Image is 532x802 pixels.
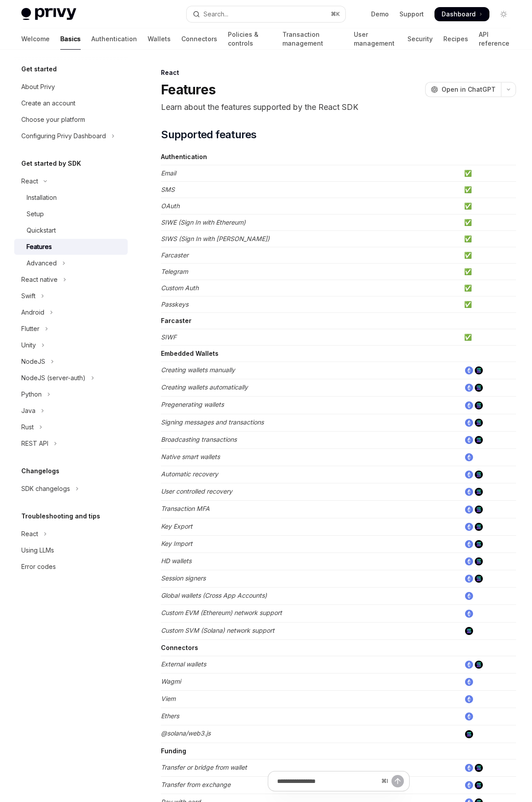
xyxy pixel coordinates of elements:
[465,678,473,686] img: ethereum.png
[425,82,501,97] button: Open in ChatGPT
[14,403,128,419] button: Toggle Java section
[203,9,228,19] div: Search...
[14,206,128,222] a: Setup
[407,28,433,50] a: Security
[465,592,473,600] img: ethereum.png
[161,251,188,259] em: Farcaster
[14,386,128,402] button: Toggle Python section
[479,28,511,50] a: API reference
[21,176,38,187] div: React
[161,300,188,308] em: Passkeys
[399,10,424,19] a: Support
[443,28,468,50] a: Recipes
[21,340,36,350] div: Unity
[442,10,476,19] span: Dashboard
[14,370,128,386] button: Toggle NodeJS (server-auth) section
[465,712,473,720] img: ethereum.png
[21,323,39,334] div: Flutter
[161,169,176,177] em: Email
[148,28,171,50] a: Wallets
[14,128,128,144] button: Toggle Configuring Privy Dashboard section
[21,307,44,318] div: Android
[465,471,473,479] img: ethereum.png
[161,729,211,737] em: @solana/web3.js
[14,481,128,497] button: Toggle SDK changelogs section
[461,165,516,182] td: ✅
[461,198,516,214] td: ✅
[187,6,345,22] button: Open search
[465,661,473,669] img: ethereum.png
[21,483,70,494] div: SDK changelogs
[14,354,128,370] button: Toggle NodeJS section
[475,523,483,531] img: solana.png
[371,10,389,19] a: Demo
[161,68,516,77] div: React
[21,28,50,50] a: Welcome
[475,575,483,583] img: solana.png
[27,258,57,269] div: Advanced
[161,383,248,391] em: Creating wallets automatically
[465,557,473,565] img: ethereum.png
[181,28,217,50] a: Connectors
[475,540,483,548] img: solana.png
[161,101,516,113] p: Learn about the features supported by the React SDK
[14,190,128,206] a: Installation
[161,268,188,275] em: Telegram
[442,85,496,94] span: Open in ChatGPT
[161,627,274,634] em: Custom SVM (Solana) network support
[21,356,45,367] div: NodeJS
[475,436,483,444] img: solana.png
[91,28,137,50] a: Authentication
[161,644,198,651] strong: Connectors
[465,540,473,548] img: ethereum.png
[14,304,128,320] button: Toggle Android section
[161,186,175,193] em: SMS
[14,222,128,238] a: Quickstart
[21,98,75,109] div: Create an account
[14,337,128,353] button: Toggle Unity section
[161,747,186,755] strong: Funding
[21,466,59,476] h5: Changelogs
[14,173,128,189] button: Toggle React section
[21,405,35,416] div: Java
[465,523,473,531] img: ethereum.png
[228,28,272,50] a: Policies & controls
[161,522,192,530] em: Key Export
[14,288,128,304] button: Toggle Swift section
[21,8,76,20] img: light logo
[475,419,483,427] img: solana.png
[60,28,81,50] a: Basics
[475,384,483,392] img: solana.png
[27,192,57,203] div: Installation
[21,274,58,285] div: React native
[21,389,42,400] div: Python
[475,506,483,514] img: solana.png
[21,561,56,572] div: Error codes
[465,695,473,703] img: ethereum.png
[465,419,473,427] img: ethereum.png
[14,95,128,111] a: Create an account
[14,559,128,575] a: Error codes
[27,241,52,252] div: Features
[461,280,516,296] td: ✅
[21,291,35,301] div: Swift
[161,366,235,374] em: Creating wallets manually
[14,526,128,542] button: Toggle React section
[161,350,219,357] strong: Embedded Wallets
[465,506,473,514] img: ethereum.png
[497,7,511,21] button: Toggle dark mode
[161,763,247,771] em: Transfer or bridge from wallet
[465,730,473,738] img: solana.png
[14,436,128,452] button: Toggle REST API section
[161,609,282,616] em: Custom EVM (Ethereum) network support
[161,218,246,226] em: SIWE (Sign In with Ethereum)
[465,453,473,461] img: ethereum.png
[21,422,34,432] div: Rust
[21,114,85,125] div: Choose your platform
[161,540,192,547] em: Key Import
[27,225,56,236] div: Quickstart
[475,661,483,669] img: solana.png
[465,401,473,409] img: ethereum.png
[465,488,473,496] img: ethereum.png
[465,575,473,583] img: ethereum.png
